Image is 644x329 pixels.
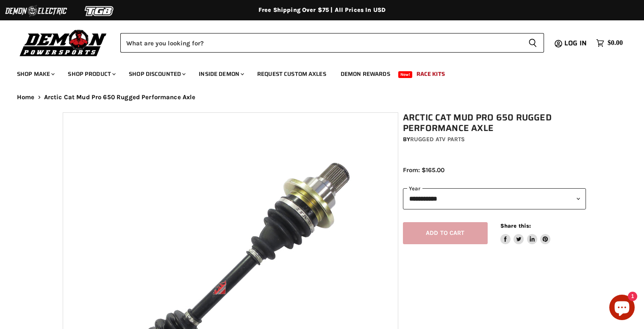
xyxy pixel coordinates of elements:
[120,33,544,53] form: Product
[500,223,531,229] span: Share this:
[17,94,35,101] a: Home
[11,65,60,83] a: Shop Make
[561,39,592,47] a: Log in
[403,112,586,134] h1: Arctic Cat Mud Pro 650 Rugged Performance Axle
[398,71,413,78] span: New!
[68,3,131,19] img: TGB Logo 2
[592,37,627,49] a: $0.00
[410,65,451,83] a: Race Kits
[564,38,587,48] span: Log in
[403,166,444,174] span: From: $165.00
[122,65,191,83] a: Shop Discounted
[61,65,121,83] a: Shop Product
[608,39,623,47] span: $0.00
[11,62,621,83] ul: Main menu
[251,65,333,83] a: Request Custom Axles
[522,33,544,53] button: Search
[403,188,586,209] select: year
[4,3,68,19] img: Demon Electric Logo 2
[334,65,397,83] a: Demon Rewards
[192,65,249,83] a: Inside Demon
[17,28,110,58] img: Demon Powersports
[607,295,637,322] inbox-online-store-chat: Shopify online store chat
[410,136,465,143] a: Rugged ATV Parts
[500,222,551,245] aside: Share this:
[403,135,586,144] div: by
[120,33,522,53] input: Search
[44,94,196,101] span: Arctic Cat Mud Pro 650 Rugged Performance Axle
